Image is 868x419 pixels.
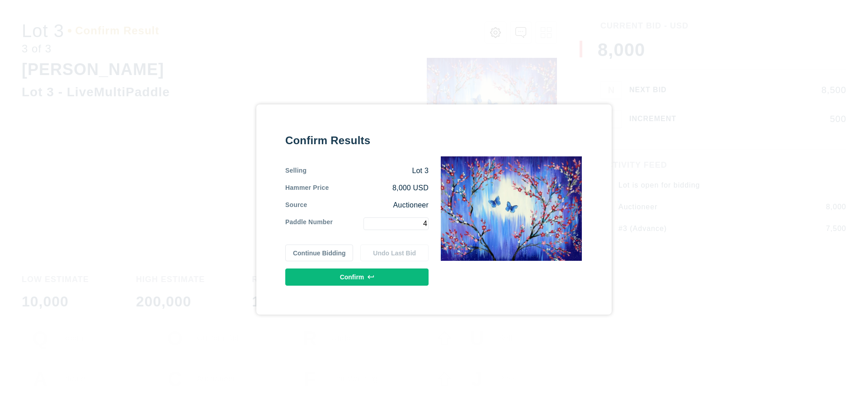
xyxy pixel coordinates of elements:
[329,183,429,193] div: 8,000 USD
[285,183,329,193] div: Hammer Price
[360,245,429,262] button: Undo Last Bid
[285,200,307,210] div: Source
[285,217,333,230] div: Paddle Number
[307,200,429,210] div: Auctioneer
[307,166,429,176] div: Lot 3
[285,268,429,286] button: Confirm
[285,133,429,148] div: Confirm Results
[285,245,354,262] button: Continue Bidding
[285,166,307,176] div: Selling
